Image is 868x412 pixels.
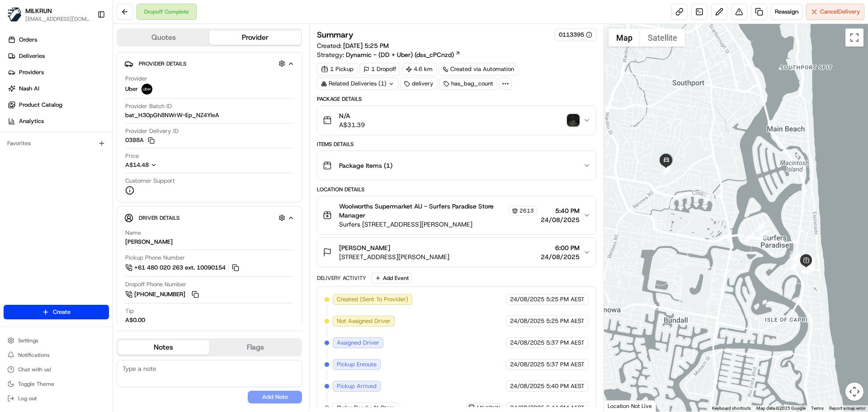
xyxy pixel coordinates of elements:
[317,50,461,59] div: Strategy:
[339,161,392,170] span: Package Items ( 1 )
[7,7,22,22] img: MILKRUN
[789,260,799,270] div: 12
[744,232,754,242] div: 16
[125,263,241,273] a: +61 480 020 263 ext. 10090154
[125,127,179,135] span: Provider Delivery ID
[19,85,39,93] span: Nash AI
[439,77,497,90] div: has_bag_count
[756,406,806,411] span: Map data ©2025 Google
[317,63,358,76] div: 1 Pickup
[4,334,109,347] button: Settings
[317,238,595,267] button: [PERSON_NAME][STREET_ADDRESS][PERSON_NAME]6:00 PM24/08/2025
[400,77,438,90] div: delivery
[125,111,219,119] span: bat_H30pGh8NWrW-Ep_NZ4YleA
[18,351,50,359] span: Notifications
[125,289,200,299] a: [PHONE_NUMBER]
[606,400,636,412] a: Open this area in Google Maps (opens a new window)
[806,4,864,20] button: CancelDelivery
[703,191,713,201] div: 17
[510,295,544,303] span: 24/08/2025
[339,202,507,220] span: Woolworths Supermarket AU - Surfers Paradise Store Manager
[4,33,113,47] a: Orders
[337,339,379,347] span: Assigned Driver
[139,214,179,222] span: Driver Details
[317,141,596,148] div: Items Details
[606,400,636,412] img: Google
[139,60,186,67] span: Provider Details
[789,255,799,265] div: 1
[317,106,595,135] button: N/AA$31.39photo_proof_of_delivery image
[317,196,595,234] button: Woolworths Supermarket AU - Surfers Paradise Store Manager2613Surfers [STREET_ADDRESS][PERSON_NAM...
[125,280,186,289] span: Dropoff Phone Number
[4,65,113,80] a: Providers
[317,95,596,103] div: Package Details
[439,63,518,76] a: Created via Automation
[209,340,301,355] button: Flags
[125,161,205,169] button: A$14.48
[346,50,454,59] span: Dynamic - (DD + Uber) (dss_cPCnzd)
[118,30,209,45] button: Quotes
[4,363,109,376] button: Chat with us!
[4,349,109,361] button: Notifications
[4,378,109,390] button: Toggle Theme
[609,28,640,47] button: Show street map
[124,210,294,225] button: Driver Details
[811,406,824,411] a: Terms (opens in new tab)
[339,243,390,252] span: [PERSON_NAME]
[4,305,109,319] button: Create
[346,50,461,59] a: Dynamic - (DD + Uber) (dss_cPCnzd)
[801,263,811,273] div: 6
[755,222,765,232] div: 15
[337,404,395,412] span: Order Ready At Store
[775,8,798,16] span: Reassign
[546,317,585,325] span: 5:25 PM AEST
[19,36,37,44] span: Orders
[125,229,141,237] span: Name
[19,117,44,125] span: Analytics
[18,395,37,402] span: Log out
[372,273,412,284] button: Add Event
[339,111,365,120] span: N/A
[125,85,138,93] span: Uber
[134,290,185,298] span: [PHONE_NUMBER]
[339,252,449,261] span: [STREET_ADDRESS][PERSON_NAME]
[142,84,152,95] img: uber-new-logo.jpeg
[25,6,52,15] button: MILKRUN
[546,382,585,390] span: 5:40 PM AEST
[18,337,38,344] span: Settings
[125,177,175,185] span: Customer Support
[134,264,226,272] span: +61 480 020 263 ext. 10090154
[19,101,62,109] span: Product Catalog
[802,263,812,273] div: 5
[771,4,802,20] button: Reassign
[125,136,155,144] button: 0388A
[337,317,391,325] span: Not Assigned Driver
[125,254,185,262] span: Pickup Phone Number
[124,56,294,71] button: Provider Details
[18,366,51,373] span: Chat with us!
[125,75,147,83] span: Provider
[510,317,544,325] span: 24/08/2025
[712,405,751,412] button: Keyboard shortcuts
[546,339,585,347] span: 5:37 PM AEST
[546,295,585,303] span: 5:25 PM AEST
[337,360,377,369] span: Pickup Enroute
[25,15,90,23] button: [EMAIL_ADDRESS][DOMAIN_NAME]
[661,165,671,175] div: 18
[757,229,767,239] div: 14
[317,275,366,282] div: Delivery Activity
[541,252,580,261] span: 24/08/2025
[546,404,585,412] span: 5:44 PM AEST
[339,220,537,229] span: Surfers [STREET_ADDRESS][PERSON_NAME]
[567,114,580,127] img: photo_proof_of_delivery image
[125,152,139,160] span: Price
[4,114,113,128] a: Analytics
[125,316,145,324] div: A$0.00
[510,382,544,390] span: 24/08/2025
[4,49,113,63] a: Deliveries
